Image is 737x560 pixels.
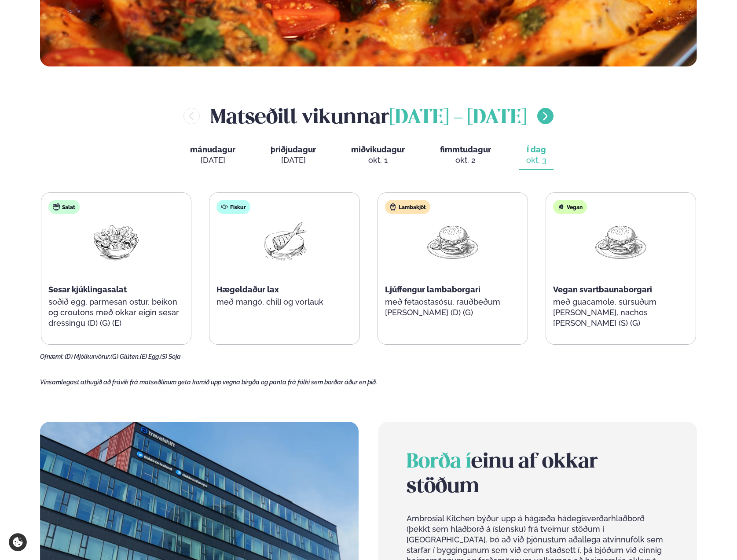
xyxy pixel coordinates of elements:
img: fish.svg [221,203,228,210]
span: Í dag [526,144,546,155]
span: Ljúffengur lambaborgari [385,285,480,294]
button: Í dag okt. 3 [519,141,554,170]
button: miðvikudagur okt. 1 [344,141,412,170]
p: með guacamole, súrsuðum [PERSON_NAME], nachos [PERSON_NAME] (S) (G) [553,297,689,328]
span: miðvikudagur [351,145,405,154]
div: Fiskur [216,200,250,214]
span: Ofnæmi: [40,353,63,360]
img: Hamburger.png [593,221,649,262]
div: okt. 3 [526,155,546,166]
span: (G) Glúten, [110,353,140,360]
span: mánudagur [190,145,235,154]
button: mánudagur [DATE] [183,141,242,170]
p: með fetaostasósu, rauðbeðum [PERSON_NAME] (D) (G) [385,297,521,318]
img: Lamb.svg [389,203,396,210]
span: (E) Egg, [140,353,160,360]
span: (D) Mjólkurvörur, [65,353,110,360]
div: okt. 2 [440,155,491,166]
img: Vegan.svg [557,203,565,210]
button: þriðjudagur [DATE] [264,141,323,170]
div: okt. 1 [351,155,405,166]
span: þriðjudagur [271,145,316,154]
p: með mangó, chilí og vorlauk [216,297,352,307]
div: [DATE] [271,155,316,166]
img: Hamburger.png [425,221,481,262]
h2: Matseðill vikunnar [210,102,527,130]
button: fimmtudagur okt. 2 [433,141,498,170]
img: salad.svg [53,203,60,210]
span: Vegan svartbaunaborgari [553,285,652,294]
div: Salat [48,200,80,214]
a: Cookie settings [9,533,27,551]
button: menu-btn-right [537,108,554,124]
img: Fish.png [256,221,312,262]
div: [DATE] [190,155,235,166]
span: Vinsamlegast athugið að frávik frá matseðlinum geta komið upp vegna birgða og panta frá fólki sem... [40,379,377,386]
h2: einu af okkar stöðum [407,450,669,499]
p: soðið egg, parmesan ostur, beikon og croutons með okkar eigin sesar dressingu (D) (G) (E) [48,297,184,328]
button: menu-btn-left [183,108,200,124]
span: [DATE] - [DATE] [389,108,527,128]
span: fimmtudagur [440,145,491,154]
span: (S) Soja [160,353,181,360]
img: Salad.png [88,221,144,262]
span: Sesar kjúklingasalat [48,285,127,294]
span: Borða í [407,453,471,472]
div: Vegan [553,200,587,214]
div: Lambakjöt [385,200,430,214]
span: Hægeldaður lax [216,285,279,294]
